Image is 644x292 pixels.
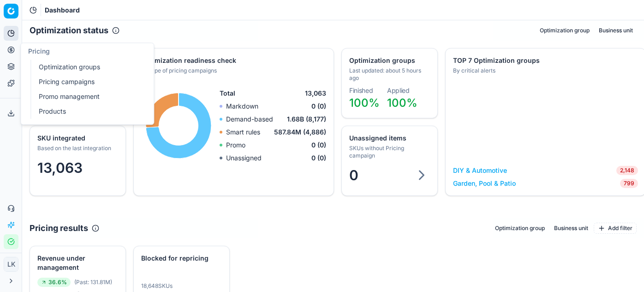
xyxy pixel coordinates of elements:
[453,179,516,188] a: Garden, Pool & Patio
[287,115,326,124] span: 1.68B (8,177)
[30,24,108,37] h2: Optimization status
[349,167,358,183] span: 0
[35,75,143,88] a: Pricing campaigns
[4,257,18,272] button: LK
[453,166,507,175] a: DIY & Automotive
[349,134,428,143] div: Unassigned items
[349,145,428,159] div: SKUs without Pricing campaign
[141,56,324,65] div: Optimization readiness check
[536,25,593,36] button: Optimization group
[30,222,88,235] h2: Pricing results
[74,279,112,286] span: ( Past : 131.81M )
[349,56,428,65] div: Optimization groups
[226,128,260,137] p: Smart rules
[35,61,143,73] a: Optimization groups
[37,159,83,176] span: 13,063
[550,223,592,234] button: Business unit
[226,102,258,111] p: Markdown
[28,47,50,55] span: Pricing
[37,254,116,272] div: Revenue under management
[45,6,80,15] span: Dashboard
[453,67,636,74] div: By critical alerts
[349,96,380,109] span: 100%
[620,179,638,188] span: 799
[141,254,220,263] div: Blocked for repricing
[595,25,637,36] button: Business unit
[311,140,326,150] span: 0 (0)
[349,67,428,82] div: Last updated: about 5 hours ago
[226,153,262,163] p: Unassigned
[37,145,116,152] div: Based on the last integration
[226,115,273,124] p: Demand-based
[311,153,326,163] span: 0 (0)
[387,96,417,109] span: 100%
[35,105,143,118] a: Products
[35,90,143,103] a: Promo management
[349,87,380,94] dt: Finished
[45,6,80,15] nav: breadcrumb
[616,166,638,175] span: 2,148
[387,87,417,94] dt: Applied
[311,102,326,111] span: 0 (0)
[220,89,235,98] span: Total
[305,89,326,98] span: 13,063
[491,223,549,234] button: Optimization group
[141,282,173,290] span: 18,648 SKUs
[594,223,637,234] button: Add filter
[4,257,18,271] span: LK
[226,140,245,150] p: Promo
[37,134,116,143] div: SKU integrated
[453,56,636,65] div: TOP 7 Optimization groups
[141,67,324,74] div: By type of pricing campaigns
[37,278,71,287] span: 36.6%
[274,128,326,137] span: 587.84M (4,886)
